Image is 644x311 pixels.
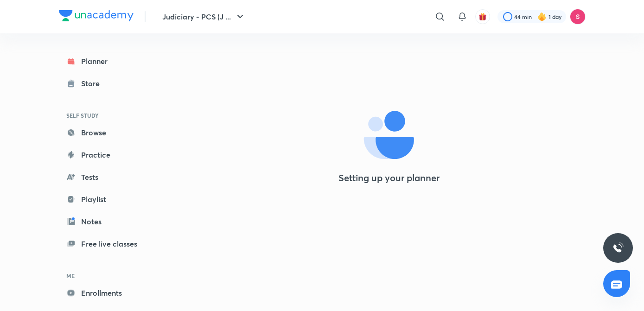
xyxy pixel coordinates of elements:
[59,212,166,231] a: Notes
[612,242,624,254] img: ttu
[157,7,251,26] button: Judiciary - PCS (J ...
[478,13,487,21] img: avatar
[81,78,105,89] div: Store
[537,12,547,21] img: streak
[570,9,586,25] img: Sandeep Kumar
[59,268,166,284] h6: ME
[59,190,166,209] a: Playlist
[59,146,166,164] a: Practice
[59,108,166,123] h6: SELF STUDY
[59,235,166,253] a: Free live classes
[59,10,134,24] a: Company Logo
[59,123,166,142] a: Browse
[59,10,134,21] img: Company Logo
[59,52,166,70] a: Planner
[475,9,490,24] button: avatar
[59,168,166,186] a: Tests
[59,74,166,93] a: Store
[59,284,166,302] a: Enrollments
[338,172,440,184] h4: Setting up your planner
